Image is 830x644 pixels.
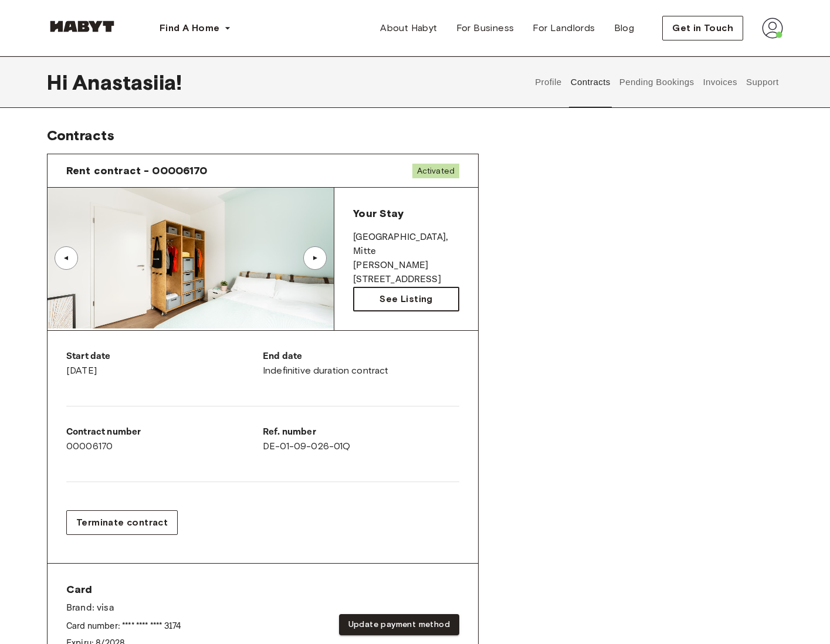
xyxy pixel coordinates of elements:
[47,21,117,32] img: Habyt
[150,16,240,40] button: Find A Home
[534,56,564,108] button: Profile
[353,207,403,220] span: Your Stay
[371,16,446,40] a: About Habyt
[353,259,459,287] p: [PERSON_NAME][STREET_ADDRESS]
[60,255,72,262] div: ▲
[662,16,743,40] button: Get in Touch
[160,21,219,35] span: Find A Home
[339,614,459,636] button: Update payment method
[412,164,459,178] span: Activated
[447,16,524,40] a: For Business
[309,255,321,262] div: ▲
[66,510,178,535] button: Terminate contract
[380,21,437,35] span: About Habyt
[66,582,181,596] span: Card
[523,16,604,40] a: For Landlords
[47,70,72,94] span: Hi
[263,425,459,439] p: Ref. number
[380,292,432,306] span: See Listing
[456,21,514,35] span: For Business
[47,127,114,144] span: Contracts
[353,287,459,311] a: See Listing
[66,425,263,439] p: Contract number
[605,16,644,40] a: Blog
[263,350,459,378] div: Indefinitive duration contract
[533,21,595,35] span: For Landlords
[744,56,780,108] button: Support
[66,350,263,364] p: Start date
[48,188,334,328] img: Image of the room
[672,21,733,35] span: Get in Touch
[618,56,696,108] button: Pending Bookings
[614,21,635,35] span: Blog
[353,231,459,259] p: [GEOGRAPHIC_DATA] , Mitte
[531,56,783,108] div: user profile tabs
[72,70,182,94] span: Anastasiia !
[263,425,459,453] div: DE-01-09-026-01Q
[66,601,181,615] p: Brand: visa
[66,164,208,178] span: Rent contract - 00006170
[66,350,263,378] div: [DATE]
[702,56,738,108] button: Invoices
[263,350,459,364] p: End date
[569,56,612,108] button: Contracts
[76,516,168,530] span: Terminate contract
[66,425,263,453] div: 00006170
[762,18,783,39] img: avatar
